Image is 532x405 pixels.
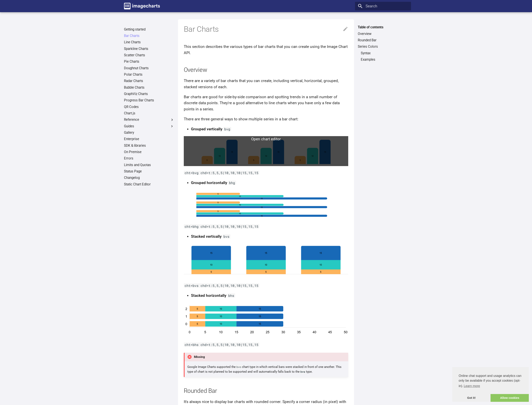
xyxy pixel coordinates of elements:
[124,53,174,57] a: Scatter Charts
[124,27,174,32] a: Getting started
[361,57,408,62] a: Examples
[184,94,348,112] p: Bar charts are good for side-by-side comparison and spotting trends in a small number of discrete...
[184,66,348,74] h2: Overview
[355,2,411,10] input: Search
[124,118,174,122] label: Reference
[124,98,174,103] a: Progress Bar Charts
[358,38,408,43] a: Rounded Bar
[358,32,408,36] a: Overview
[463,383,481,389] a: learn more about cookies
[122,1,162,11] a: Image-Charts documentation
[300,370,306,373] code: bvs
[358,51,408,62] nav: Series Colors
[191,127,222,131] strong: Grouped vertically
[459,373,522,389] span: Online chat support and usage analytics can only be available if you accept cookies (opt-in).
[361,51,408,55] a: Syntax
[452,367,529,402] div: cookieconsent
[196,190,336,220] img: chart
[124,163,174,167] a: Limits and Quotas
[124,34,174,38] a: Bar Charts
[124,124,174,129] label: Guides
[124,169,174,174] a: Status Page
[236,365,242,369] code: bvo
[124,105,174,109] a: QR Codes
[124,47,174,51] a: Sparkline Charts
[187,364,345,374] p: Google Image Charts supported the chart type in which vertical bars were stacked in front of one ...
[124,131,174,135] a: Gallery
[355,25,411,62] nav: Table of contents
[184,171,260,175] code: cht=bvg chd=t:5,5,5|10,10,10|15,15,15
[184,44,348,56] p: This section describes the various types of bar charts that you can create using the Image Chart ...
[227,293,235,298] code: bhs
[124,137,174,141] a: Enterprise
[358,45,408,49] a: Series Colors
[124,72,174,77] a: Polar Charts
[124,111,174,116] a: Chart.js
[223,234,231,239] code: bvs
[124,85,174,90] a: Bubble Charts
[124,66,174,70] a: Doughnut Charts
[491,394,529,402] a: allow cookies
[124,40,174,45] a: Line Charts
[124,92,174,96] a: GraphViz Charts
[184,224,260,229] code: cht=bhg chd=t:5,5,5|10,10,10|15,15,15
[355,25,411,30] label: Table of contents
[124,156,174,161] a: Errors
[184,353,348,361] p: Missing
[124,150,174,154] a: On Premise
[228,181,236,185] code: bhg
[124,176,174,180] a: Changelog
[184,116,348,122] p: There are three general ways to show multiple series in a bar chart:
[452,394,491,402] a: dismiss cookie message
[191,234,222,239] strong: Stacked vertically
[184,283,260,288] code: cht=bvs chd=t:5,5,5|10,10,10|15,15,15
[124,59,174,64] a: Pie Charts
[184,78,348,90] p: There are a variety of bar charts that you can create, including vertical, horizontal, grouped, s...
[223,127,231,131] code: bvg
[184,343,260,347] code: cht=bhs chd=t:5,5,5|10,10,10|15,15,15
[184,24,348,34] h1: Bar Charts
[184,387,348,395] h2: Rounded Bar
[184,244,348,279] img: chart
[124,79,174,83] a: Radar Charts
[124,144,174,148] a: SDK & libraries
[191,180,227,185] strong: Grouped horizontally
[124,182,174,187] a: Static Chart Editor
[124,3,160,9] img: logo
[191,293,226,298] strong: Stacked horizontally
[184,303,348,338] img: chart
